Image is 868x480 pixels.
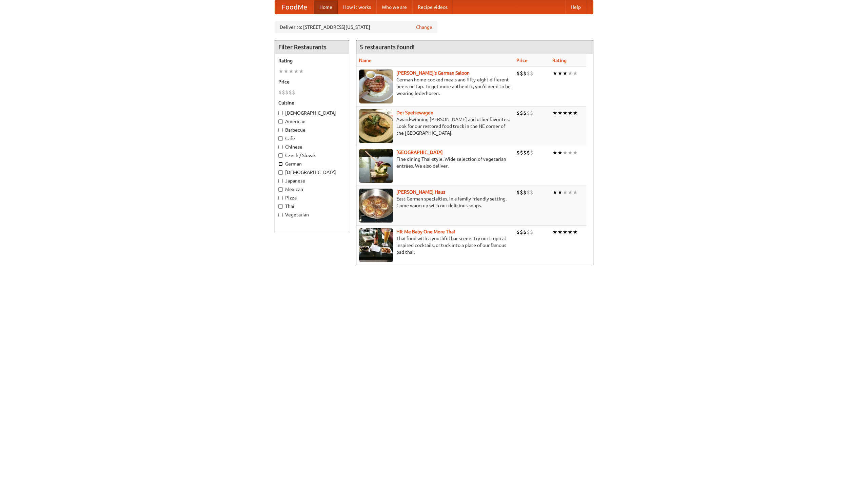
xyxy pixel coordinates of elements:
li: ★ [568,149,573,156]
li: $ [520,228,523,236]
li: $ [516,149,520,156]
li: $ [523,149,527,156]
ng-pluralize: 5 restaurants found! [360,44,415,50]
input: [DEMOGRAPHIC_DATA] [278,111,283,115]
li: ★ [299,68,304,75]
li: ★ [563,109,568,117]
li: $ [523,109,527,117]
li: ★ [557,149,563,156]
label: Chinese [278,143,346,150]
input: German [278,162,283,166]
li: $ [292,89,295,96]
input: American [278,119,283,124]
img: babythai.jpg [359,228,393,262]
a: Who we are [376,0,412,14]
a: [GEOGRAPHIC_DATA] [396,150,443,155]
a: Price [516,58,528,63]
label: Czech / Slovak [278,152,346,159]
li: ★ [283,68,289,75]
li: ★ [557,70,563,77]
li: $ [516,189,520,196]
li: $ [527,228,530,236]
h4: Filter Restaurants [275,40,349,54]
li: $ [520,109,523,117]
li: $ [289,89,292,96]
input: Vegetarian [278,213,283,217]
label: Barbecue [278,127,346,133]
li: ★ [552,109,557,117]
li: $ [285,89,289,96]
label: Cafe [278,135,346,142]
label: Thai [278,203,346,210]
h5: Cuisine [278,99,346,106]
img: satay.jpg [359,149,393,183]
a: Rating [552,58,567,63]
b: Der Speisewagen [396,110,433,115]
div: Deliver to: [STREET_ADDRESS][US_STATE] [275,21,437,33]
p: Thai food with a youthful bar scene. Try our tropical inspired cocktails, or tuck into a plate of... [359,235,511,255]
li: $ [516,228,520,236]
li: ★ [552,189,557,196]
input: Chinese [278,145,283,149]
label: [DEMOGRAPHIC_DATA] [278,169,346,176]
img: kohlhaus.jpg [359,189,393,223]
li: $ [530,228,533,236]
input: Japanese [278,179,283,183]
li: ★ [563,189,568,196]
li: $ [516,70,520,77]
label: [DEMOGRAPHIC_DATA] [278,110,346,116]
label: Japanese [278,177,346,184]
li: $ [520,70,523,77]
li: $ [527,109,530,117]
a: FoodMe [275,0,314,14]
p: Fine dining Thai-style. Wide selection of vegetarian entrées. We also deliver. [359,156,511,169]
li: $ [523,189,527,196]
a: [PERSON_NAME] Haus [396,189,445,195]
li: ★ [573,109,578,117]
li: $ [516,109,520,117]
a: Name [359,58,372,63]
input: Barbecue [278,128,283,132]
li: ★ [557,109,563,117]
input: Cafe [278,136,283,141]
li: $ [520,149,523,156]
li: ★ [278,68,283,75]
li: $ [282,89,285,96]
li: ★ [563,228,568,236]
li: $ [527,149,530,156]
label: American [278,118,346,125]
li: ★ [573,189,578,196]
li: ★ [568,228,573,236]
li: $ [530,189,533,196]
li: $ [523,70,527,77]
li: $ [278,89,282,96]
input: Czech / Slovak [278,153,283,158]
li: $ [523,228,527,236]
label: German [278,160,346,167]
li: ★ [563,149,568,156]
li: $ [520,189,523,196]
p: East German specialties, in a family-friendly setting. Come warm up with our delicious soups. [359,195,511,209]
li: $ [527,189,530,196]
a: How it works [338,0,376,14]
li: ★ [568,70,573,77]
label: Pizza [278,194,346,201]
li: ★ [294,68,299,75]
li: $ [530,109,533,117]
li: ★ [563,70,568,77]
img: esthers.jpg [359,70,393,103]
label: Mexican [278,186,346,193]
li: ★ [568,189,573,196]
a: [PERSON_NAME]'s German Saloon [396,70,470,76]
input: [DEMOGRAPHIC_DATA] [278,170,283,175]
li: ★ [552,228,557,236]
li: ★ [573,149,578,156]
li: $ [527,70,530,77]
input: Pizza [278,196,283,200]
img: speisewagen.jpg [359,109,393,143]
a: Hit Me Baby One More Thai [396,229,455,234]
